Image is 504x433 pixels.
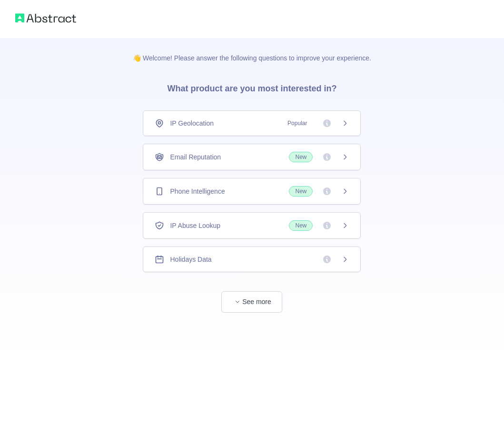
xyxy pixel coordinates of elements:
[289,186,313,197] span: New
[170,187,225,196] span: Phone Intelligence
[282,118,313,128] span: Popular
[118,38,386,63] p: 👋 Welcome! Please answer the following questions to improve your experience.
[15,11,76,25] img: Abstract logo
[170,152,221,162] span: Email Reputation
[170,118,214,128] span: IP Geolocation
[289,152,313,162] span: New
[289,220,313,231] span: New
[170,255,211,264] span: Holidays Data
[152,63,352,110] h3: What product are you most interested in?
[170,221,220,230] span: IP Abuse Lookup
[221,291,282,313] button: See more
